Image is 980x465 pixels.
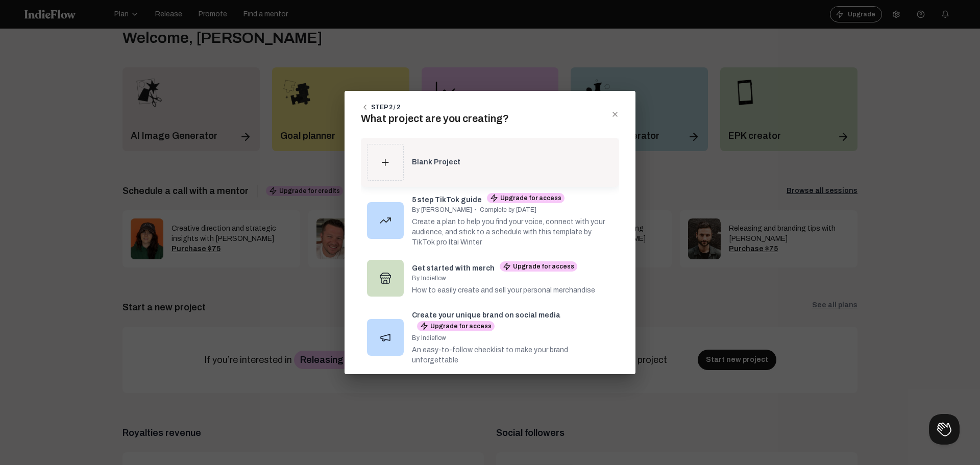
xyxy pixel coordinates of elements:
[412,206,472,213] span: By [PERSON_NAME]
[412,282,613,296] div: How to easily create and sell your personal merchandise
[412,342,613,365] div: An easy-to-follow checklist to make your brand unforgettable
[412,214,613,248] div: Create a plan to help you find your voice, connect with your audience, and stick to a schedule wi...
[611,110,619,118] div: close dialog
[381,158,390,167] mat-icon: add
[412,196,482,204] span: 5 step TikTok guide
[487,193,565,203] span: Upgrade for access
[412,311,560,319] span: Create your unique brand on social media
[412,264,495,272] span: Get started with merch
[361,111,509,124] span: What project are you creating?
[412,275,446,282] span: By Indieflow
[472,206,536,213] span: ・ Complete by [DATE]
[412,157,613,167] div: Blank Project
[417,321,495,331] span: Upgrade for access
[412,334,446,341] span: By Indieflow
[371,103,400,111] div: STEP 2 / 2
[500,261,577,272] span: Upgrade for access
[929,414,960,445] iframe: Toggle Customer Support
